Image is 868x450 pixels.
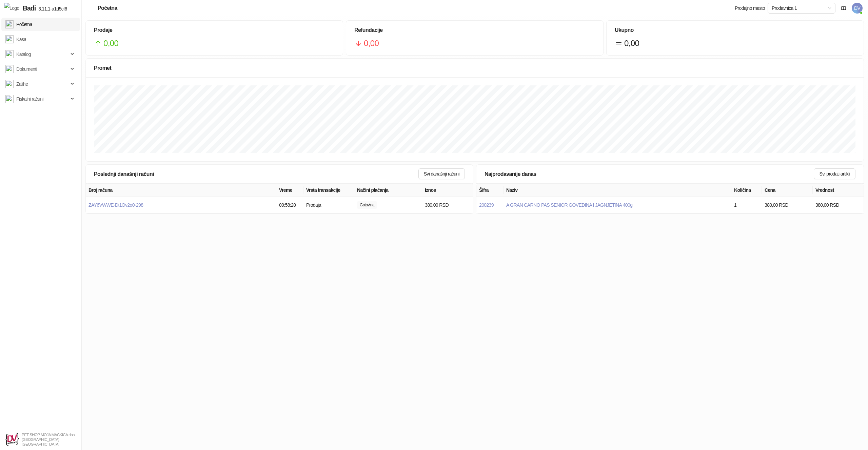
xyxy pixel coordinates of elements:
th: Vrsta transakcije [303,184,354,197]
td: 380,00 RSD [762,197,813,213]
div: Najprodavanije danas [485,170,814,178]
span: Dokumenti [16,62,37,76]
img: 64x64-companyLogo-b2da54f3-9bca-40b5-bf51-3603918ec158.png [5,433,19,446]
div: Prodajno mesto [735,6,765,11]
th: Šifra [476,184,504,197]
span: 0,00 [624,37,639,50]
h5: Ukupno [615,26,855,34]
td: 1 [731,197,762,213]
th: Broj računa [86,184,276,197]
td: 380,00 RSD [813,197,864,213]
button: A GRAN CARNO PAS SENIOR GOVEDINA I JAGNJETINA 400g [506,202,632,208]
td: Prodaja [303,197,354,213]
span: 3.11.1-a1d5cf6 [36,6,67,12]
button: 200239 [479,202,494,208]
a: Kasa [5,33,26,46]
small: PET SHOP MOJA MAČKICA doo [GEOGRAPHIC_DATA]-[GEOGRAPHIC_DATA] [22,432,75,446]
h5: Refundacije [354,26,595,34]
th: Iznos [422,184,473,197]
img: Logo [4,3,19,14]
span: 0,00 [103,37,118,50]
div: Promet [94,64,855,72]
h5: Prodaje [94,26,335,34]
span: 0,00 [357,201,377,209]
button: Svi današnji računi [418,168,465,179]
span: Katalog [16,47,31,61]
a: Početna [5,18,32,31]
th: Vrednost [813,184,864,197]
span: Fiskalni računi [16,92,43,106]
th: Načini plaćanja [354,184,422,197]
th: Cena [762,184,813,197]
td: 380,00 RSD [422,197,473,213]
th: Količina [731,184,762,197]
button: ZAY6VWWE-Dt1Ov2o0-298 [88,202,143,208]
span: DV [852,3,863,14]
div: Početna [98,5,117,11]
span: Badi [23,4,36,12]
div: Poslednji današnji računi [94,170,418,178]
td: 09:58:20 [276,197,303,213]
span: Zalihe [16,77,28,91]
span: 0,00 [364,37,379,50]
a: Dokumentacija [838,3,849,14]
span: Prodavnica 1 [772,3,831,13]
button: Svi prodati artikli [814,168,855,179]
th: Naziv [504,184,731,197]
th: Vreme [276,184,303,197]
